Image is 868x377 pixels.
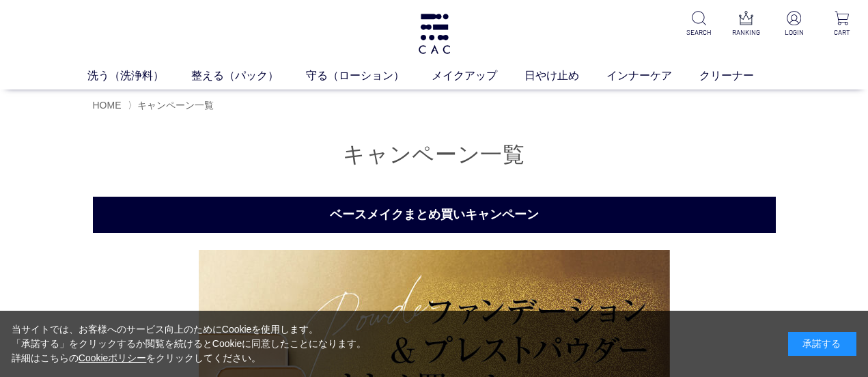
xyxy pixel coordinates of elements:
li: 〉 [128,99,217,112]
h2: ベースメイクまとめ買いキャンペーン [93,197,776,233]
a: LOGIN [779,11,809,38]
a: RANKING [731,11,762,38]
div: 承諾する [788,332,856,356]
h1: キャンペーン一覧 [93,140,776,169]
div: 当サイトでは、お客様へのサービス向上のためにCookieを使用します。 「承諾する」をクリックするか閲覧を続けるとCookieに同意したことになります。 詳細はこちらの をクリックしてください。 [12,322,367,365]
p: RANKING [731,27,762,38]
a: メイクアップ [432,68,524,84]
a: CART [826,11,857,38]
a: Cookieポリシー [79,352,147,363]
p: CART [826,27,857,38]
a: 日やけ止め [524,68,606,84]
a: 洗う（洗浄料） [87,68,191,84]
a: インナーケア [606,68,699,84]
p: SEARCH [684,27,714,38]
img: logo [417,14,452,54]
a: SEARCH [684,11,714,38]
a: HOME [93,100,122,111]
p: LOGIN [779,27,809,38]
a: 守る（ローション） [306,68,432,84]
a: クリーナー [699,68,781,84]
a: 整える（パック） [191,68,306,84]
span: キャンペーン一覧 [137,100,214,111]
